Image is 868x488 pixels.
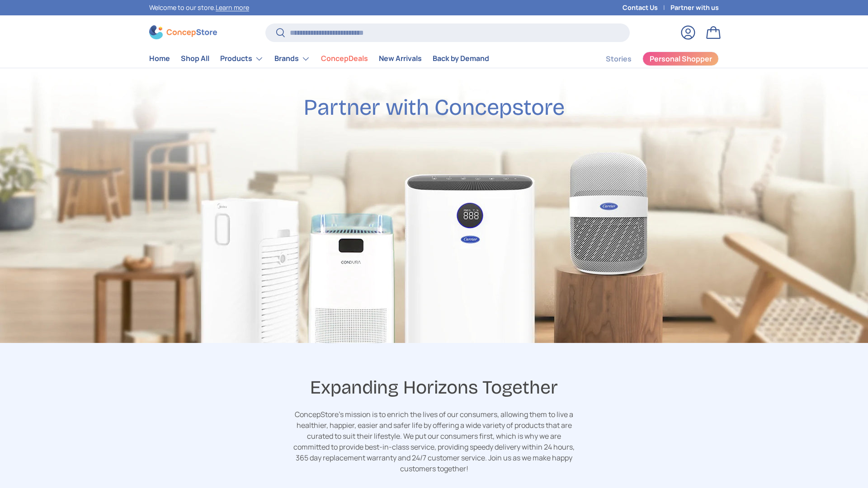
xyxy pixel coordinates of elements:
[215,50,269,68] summary: Products
[149,50,170,67] a: Home
[292,409,576,474] p: ConcepStore’s mission is to enrich the lives of our consumers, allowing them to live a healthier,...
[670,3,719,13] a: Partner with us
[650,55,712,62] span: Personal Shopper
[149,25,217,39] img: ConcepStore
[181,50,209,67] a: Shop All
[274,50,310,68] a: Brands
[149,3,249,13] p: Welcome to our store.
[310,375,558,400] span: Expanding Horizons Together
[433,50,489,67] a: Back by Demand
[584,50,719,68] nav: Secondary
[216,3,249,12] a: Learn more
[642,52,719,66] a: Personal Shopper
[220,50,264,68] a: Products
[606,50,632,68] a: Stories
[304,94,565,122] h2: Partner with Concepstore
[379,50,422,67] a: New Arrivals
[623,3,670,13] a: Contact Us
[321,50,368,67] a: ConcepDeals
[149,50,489,68] nav: Primary
[269,50,316,68] summary: Brands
